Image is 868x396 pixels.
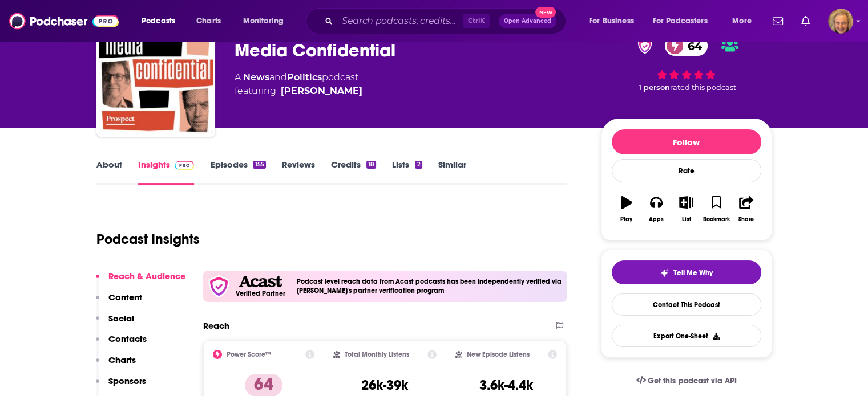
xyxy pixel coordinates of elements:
[612,159,761,182] div: Rate
[612,325,761,347] button: Export One-Sheet
[243,13,284,29] span: Monitoring
[499,14,556,28] button: Open AdvancedNew
[627,367,746,395] a: Get this podcast via API
[108,333,147,344] p: Contacts
[738,216,754,223] div: Share
[467,350,530,358] h2: New Episode Listens
[239,276,282,288] img: Acast
[9,10,119,32] img: Podchaser - Follow, Share and Rate Podcasts
[96,159,122,185] a: About
[415,161,422,169] div: 2
[731,189,761,230] button: Share
[189,12,228,30] a: Charts
[235,71,362,98] div: A podcast
[479,377,533,394] h3: 3.6k-4.4k
[196,13,221,29] span: Charts
[641,189,671,230] button: Apps
[828,9,853,34] span: Logged in as KateFT
[175,161,195,170] img: Podchaser Pro
[701,189,731,230] button: Bookmark
[648,376,736,386] span: Get this podcast via API
[828,9,853,34] img: User Profile
[297,277,563,295] h4: Podcast level reach data from Acast podcasts has been independently verified via [PERSON_NAME]'s ...
[703,216,729,223] div: Bookmark
[138,159,195,185] a: InsightsPodchaser Pro
[612,293,761,316] a: Contact This Podcast
[243,72,269,83] a: News
[253,161,265,169] div: 155
[235,12,298,30] button: open menu
[653,13,708,29] span: For Podcasters
[645,12,724,30] button: open menu
[665,36,708,56] a: 64
[281,84,362,98] div: [PERSON_NAME]
[108,354,136,365] p: Charts
[732,13,752,29] span: More
[671,189,701,230] button: List
[345,350,409,358] h2: Total Monthly Listens
[535,7,556,18] span: New
[227,350,271,358] h2: Power Score™
[96,292,142,313] button: Content
[208,275,230,297] img: verfied icon
[287,72,322,83] a: Politics
[504,18,551,24] span: Open Advanced
[797,11,814,31] a: Show notifications dropdown
[673,268,713,277] span: Tell Me Why
[108,375,146,386] p: Sponsors
[676,36,708,56] span: 64
[612,260,761,284] button: tell me why sparkleTell Me Why
[108,313,134,324] p: Social
[366,161,376,169] div: 18
[96,333,147,354] button: Contacts
[620,216,632,223] div: Play
[670,83,736,92] span: rated this podcast
[236,290,285,297] h5: Verified Partner
[601,28,772,99] div: verified Badge64 1 personrated this podcast
[361,377,408,394] h3: 26k-39k
[589,13,634,29] span: For Business
[612,189,641,230] button: Play
[96,354,136,375] button: Charts
[634,39,656,54] img: verified Badge
[639,83,670,92] span: 1 person
[682,216,691,223] div: List
[203,320,229,331] h2: Reach
[317,8,577,34] div: Search podcasts, credits, & more...
[463,14,490,28] span: Ctrl K
[660,268,669,277] img: tell me why sparkle
[108,292,142,303] p: Content
[724,12,766,30] button: open menu
[438,159,466,185] a: Similar
[282,159,315,185] a: Reviews
[210,159,265,185] a: Episodes155
[96,313,134,334] button: Social
[134,12,190,30] button: open menu
[612,129,761,154] button: Follow
[331,159,376,185] a: Credits18
[269,72,287,83] span: and
[99,21,213,134] img: Media Confidential
[337,12,463,30] input: Search podcasts, credits, & more...
[96,271,185,292] button: Reach & Audience
[96,231,200,248] h1: Podcast Insights
[828,9,853,34] button: Show profile menu
[768,11,788,31] a: Show notifications dropdown
[142,13,175,29] span: Podcasts
[649,216,664,223] div: Apps
[392,159,422,185] a: Lists2
[108,271,185,281] p: Reach & Audience
[581,12,648,30] button: open menu
[235,84,362,98] span: featuring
